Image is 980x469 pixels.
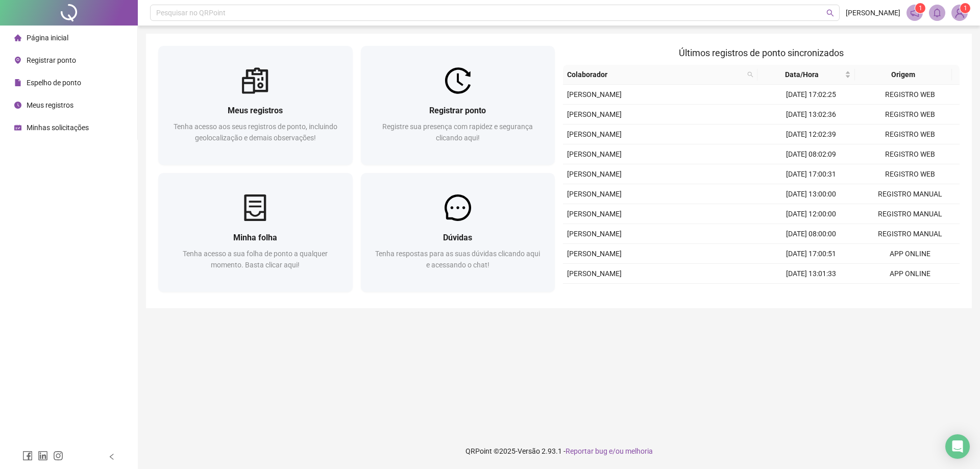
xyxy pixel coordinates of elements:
span: Minhas solicitações [27,124,89,132]
td: [DATE] 08:00:00 [762,224,861,244]
footer: QRPoint © 2025 - 2.93.1 - [138,433,980,469]
span: search [826,9,834,17]
span: Meus registros [228,106,283,115]
span: Tenha acesso aos seus registros de ponto, incluindo geolocalização e demais observações! [174,122,337,142]
img: 95096 [952,5,967,20]
td: REGISTRO WEB [861,105,960,125]
span: Últimos registros de ponto sincronizados [679,47,844,58]
span: search [747,71,753,78]
td: REGISTRO MANUAL [861,184,960,204]
span: home [14,34,21,41]
span: bell [933,8,942,17]
td: APP ONLINE [861,244,960,264]
td: [DATE] 08:02:09 [762,144,861,164]
td: REGISTRO WEB [861,85,960,105]
td: [DATE] 17:00:31 [762,164,861,184]
span: 1 [964,5,967,12]
span: [PERSON_NAME] [567,150,622,158]
span: schedule [14,124,21,131]
td: REGISTRO MANUAL [861,224,960,244]
td: [DATE] 13:01:33 [762,264,861,284]
span: environment [14,57,21,64]
sup: Atualize o seu contato no menu Meus Dados [960,3,970,13]
td: REGISTRO WEB [861,164,960,184]
span: [PERSON_NAME] [567,210,622,218]
span: [PERSON_NAME] [567,269,622,278]
span: instagram [53,451,63,461]
span: Versão [518,447,540,455]
td: APP ONLINE [861,284,960,304]
span: Dúvidas [443,233,472,242]
a: Registrar pontoRegistre sua presença com rapidez e segurança clicando aqui! [361,46,555,165]
span: [PERSON_NAME] [567,190,622,198]
span: clock-circle [14,102,21,109]
a: Minha folhaTenha acesso a sua folha de ponto a qualquer momento. Basta clicar aqui! [158,173,353,292]
span: Tenha respostas para as suas dúvidas clicando aqui e acessando o chat! [375,250,540,269]
span: [PERSON_NAME] [567,230,622,238]
span: Registre sua presença com rapidez e segurança clicando aqui! [382,122,533,142]
span: Meus registros [27,101,73,109]
a: DúvidasTenha respostas para as suas dúvidas clicando aqui e acessando o chat! [361,173,555,292]
span: [PERSON_NAME] [567,110,622,118]
span: file [14,79,21,86]
td: APP ONLINE [861,264,960,284]
td: [DATE] 17:02:25 [762,85,861,105]
span: left [108,453,115,460]
span: [PERSON_NAME] [567,170,622,178]
span: [PERSON_NAME] [567,250,622,258]
sup: 1 [915,3,925,13]
th: Data/Hora [757,65,855,85]
td: REGISTRO WEB [861,125,960,144]
span: [PERSON_NAME] [567,90,622,98]
span: [PERSON_NAME] [567,130,622,138]
span: search [745,67,755,82]
span: notification [910,8,919,17]
td: REGISTRO WEB [861,144,960,164]
a: Meus registrosTenha acesso aos seus registros de ponto, incluindo geolocalização e demais observa... [158,46,353,165]
span: facebook [22,451,33,461]
span: Reportar bug e/ou melhoria [566,447,653,455]
span: Página inicial [27,34,68,42]
span: Tenha acesso a sua folha de ponto a qualquer momento. Basta clicar aqui! [183,250,328,269]
td: [DATE] 12:02:31 [762,284,861,304]
td: [DATE] 12:00:00 [762,204,861,224]
th: Origem [855,65,952,85]
span: Data/Hora [762,69,843,80]
span: Registrar ponto [27,56,76,64]
td: [DATE] 13:00:00 [762,184,861,204]
span: 1 [919,5,922,12]
td: [DATE] 12:02:39 [762,125,861,144]
span: Registrar ponto [429,106,486,115]
span: [PERSON_NAME] [846,7,900,18]
td: [DATE] 13:02:36 [762,105,861,125]
td: [DATE] 17:00:51 [762,244,861,264]
span: Espelho de ponto [27,79,81,87]
span: Colaborador [567,69,743,80]
span: Minha folha [233,233,277,242]
div: Open Intercom Messenger [945,434,970,459]
td: REGISTRO MANUAL [861,204,960,224]
span: linkedin [38,451,48,461]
